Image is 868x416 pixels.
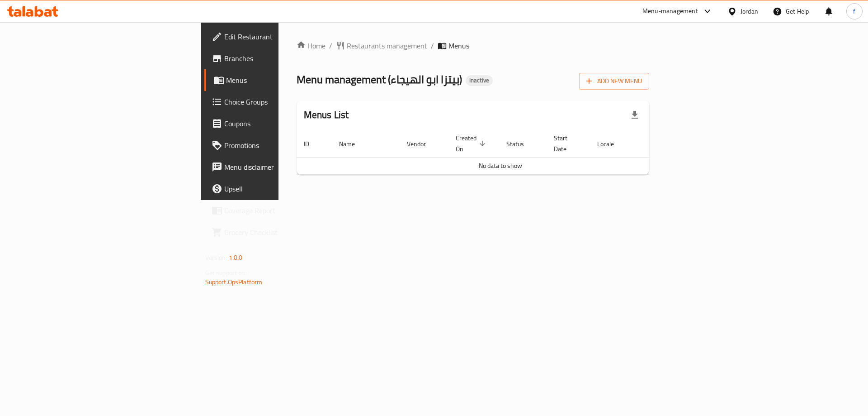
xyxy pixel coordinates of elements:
[224,162,339,172] span: Menu disclaimer
[741,6,758,16] div: Jordan
[224,118,339,129] span: Coupons
[407,139,438,149] span: Vendor
[456,133,488,154] span: Created On
[297,130,704,175] table: enhanced table
[304,139,321,149] span: ID
[347,40,427,51] span: Restaurants management
[204,156,346,178] a: Menu disclaimer
[336,40,427,51] a: Restaurants management
[224,31,339,42] span: Edit Restaurant
[204,134,346,156] a: Promotions
[224,183,339,194] span: Upsell
[304,108,349,122] h2: Menus List
[204,221,346,243] a: Grocery Checklist
[448,40,469,51] span: Menus
[637,130,704,158] th: Actions
[205,276,263,288] a: Support.OpsPlatform
[339,139,367,149] span: Name
[204,178,346,200] a: Upsell
[642,6,698,17] div: Menu-management
[579,73,649,90] button: Add New Menu
[224,227,339,238] span: Grocery Checklist
[204,91,346,113] a: Choice Groups
[224,96,339,107] span: Choice Groups
[224,205,339,216] span: Coverage Report
[466,77,493,84] span: Inactive
[586,76,642,87] span: Add New Menu
[597,139,626,149] span: Locale
[479,160,522,172] span: No data to show
[466,75,493,86] div: Inactive
[204,69,346,91] a: Menus
[506,139,536,149] span: Status
[624,104,646,126] div: Export file
[297,40,650,51] nav: breadcrumb
[226,75,339,86] span: Menus
[853,6,855,16] span: f
[224,53,339,64] span: Branches
[205,267,247,279] span: Get support on:
[204,48,346,69] a: Branches
[205,252,227,263] span: Version:
[204,26,346,48] a: Edit Restaurant
[204,200,346,221] a: Coverage Report
[297,69,462,90] span: Menu management ( بيتزا ابو الهيجاء )
[431,40,434,51] li: /
[204,113,346,134] a: Coupons
[554,133,579,154] span: Start Date
[229,252,243,263] span: 1.0.0
[224,140,339,151] span: Promotions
